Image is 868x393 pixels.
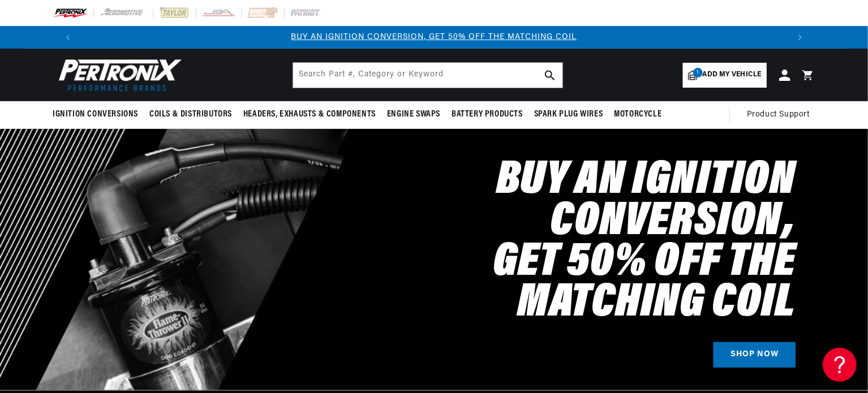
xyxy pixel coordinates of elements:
span: Battery Products [452,109,523,120]
button: Translation missing: en.sections.announcements.previous_announcement [57,26,79,49]
slideshow-component: Translation missing: en.sections.announcements.announcement_bar [24,26,844,49]
div: 1 of 3 [79,31,789,44]
summary: Motorcycle [608,101,667,128]
button: Translation missing: en.sections.announcements.next_announcement [789,26,811,49]
span: Motorcycle [614,109,661,120]
span: Product Support [747,109,810,121]
summary: Product Support [747,101,815,128]
summary: Battery Products [446,101,528,128]
span: Engine Swaps [387,109,440,120]
span: Coils & Distributors [149,109,232,120]
summary: Coils & Distributors [144,101,238,128]
img: Pertronix [53,55,183,94]
a: SHOP NOW [714,342,796,368]
summary: Spark Plug Wires [528,101,609,128]
button: search button [538,63,562,88]
span: Headers, Exhausts & Components [243,109,376,120]
summary: Ignition Conversions [53,101,144,128]
h2: Buy an Ignition Conversion, Get 50% off the Matching Coil [312,161,796,324]
span: Ignition Conversions [53,109,138,120]
span: Add my vehicle [703,70,762,80]
a: BUY AN IGNITION CONVERSION, GET 50% OFF THE MATCHING COIL [291,33,577,41]
a: 1Add my vehicle [683,63,767,88]
summary: Headers, Exhausts & Components [238,101,381,128]
summary: Engine Swaps [381,101,446,128]
span: Spark Plug Wires [534,109,603,120]
span: 1 [693,68,703,77]
div: Announcement [79,31,789,44]
input: Search Part #, Category or Keyword [293,63,562,88]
